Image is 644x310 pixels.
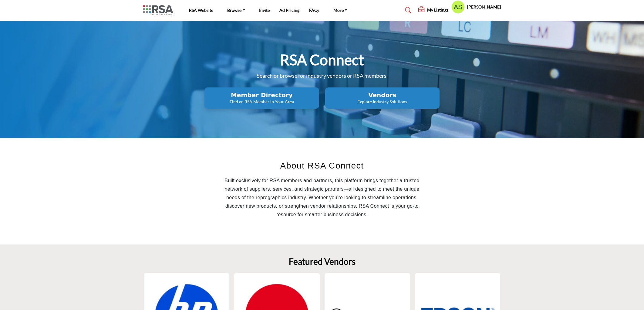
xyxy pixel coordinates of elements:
span: Search or browse for industry vendors or RSA members. [257,72,388,79]
h2: About RSA Connect [217,159,427,172]
p: Find an RSA Member in Your Area [206,99,317,105]
a: Ad Pricing [279,8,299,13]
h5: [PERSON_NAME] [467,4,501,10]
h2: Featured Vendors [289,257,356,267]
a: More [329,6,352,15]
button: Member Directory Find an RSA Member in Your Area [204,87,319,109]
p: Built exclusively for RSA members and partners, this platform brings together a trusted network o... [217,176,427,219]
a: Browse [223,6,249,15]
h5: My Listings [427,7,448,13]
div: My Listings [418,7,448,14]
a: FAQs [309,8,319,13]
h2: Vendors [327,91,438,99]
a: Search [399,5,415,15]
button: Show hide supplier dropdown [451,0,465,14]
a: RSA Website [189,8,213,13]
a: Invite [259,8,270,13]
img: Site Logo [143,5,176,15]
h2: Member Directory [206,91,317,99]
p: Explore Industry Solutions [327,99,438,105]
h1: RSA Connect [280,50,364,69]
button: Vendors Explore Industry Solutions [325,87,440,109]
